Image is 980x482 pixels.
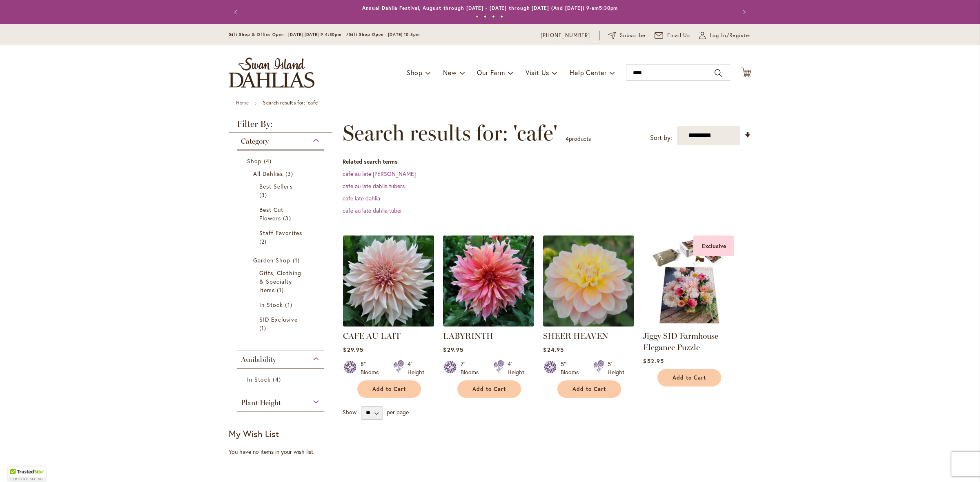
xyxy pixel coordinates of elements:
span: $29.95 [343,346,363,353]
button: Add to Cart [457,380,521,398]
span: $29.95 [443,346,463,353]
img: Café Au Lait [341,233,437,329]
span: In Stock [247,375,271,383]
button: 4 of 4 [500,15,503,18]
strong: Filter By: [229,120,332,133]
iframe: Launch Accessibility Center [6,453,29,476]
span: Gift Shop & Office Open - [DATE]-[DATE] 9-4:30pm / [229,32,349,37]
span: Gift Shop Open - [DATE] 10-3pm [349,32,420,37]
span: $52.95 [643,357,664,365]
a: cafe au late dahlia tubers [343,182,405,190]
span: Best Sellers [259,182,293,190]
a: Jiggy SID Farmhouse Elegance Puzzle Exclusive [643,320,734,328]
span: Add to Cart [472,386,506,393]
span: Subscribe [620,31,646,40]
a: LABYRINTH [443,331,493,341]
a: CAFE AU LAIT [343,331,401,341]
label: Sort by: [650,130,672,145]
div: 8" Blooms [361,360,383,376]
span: Log In/Register [710,31,751,40]
img: Jiggy SID Farmhouse Elegance Puzzle [643,235,734,327]
span: Help Center [570,68,607,77]
span: All Dahlias [253,170,283,178]
span: 1 [259,324,268,332]
span: 3 [285,169,295,178]
span: SID Exclusive [259,315,298,323]
span: Plant Height [241,398,281,407]
span: 4 [273,375,283,384]
a: store logo [229,58,314,88]
span: Our Farm [477,68,505,77]
span: Garden Shop [253,256,291,264]
button: 3 of 4 [492,15,495,18]
button: Previous [229,4,245,20]
a: Best Sellers [259,182,304,199]
button: Add to Cart [557,380,621,398]
a: cafe late dahlia [343,194,380,202]
a: Labyrinth [443,320,534,328]
span: $24.95 [543,346,563,353]
a: cafe au late [PERSON_NAME] [343,170,416,178]
span: 1 [293,256,302,264]
a: In Stock [259,300,304,309]
span: per page [387,408,409,416]
span: Category [241,137,269,146]
span: 3 [283,214,293,222]
span: 2 [259,237,269,246]
div: 4' Height [408,360,424,376]
img: SHEER HEAVEN [543,235,634,327]
a: Annual Dahlia Festival, August through [DATE] - [DATE] through [DATE] (And [DATE]) 9-am5:30pm [362,5,618,11]
dt: Related search terms [343,158,751,166]
a: Gifts, Clothing &amp; Specialty Items [259,269,304,294]
a: Shop [247,157,316,165]
span: Best Cut Flowers [259,206,283,222]
strong: My Wish List [229,428,279,440]
img: Labyrinth [443,235,534,327]
a: SID Exclusive [259,315,304,332]
span: Add to Cart [572,386,606,393]
span: Add to Cart [673,374,706,381]
p: products [566,132,591,145]
a: In Stock 4 [247,375,316,384]
button: 1 of 4 [476,15,479,18]
span: New [443,68,457,77]
button: 2 of 4 [484,15,487,18]
a: SHEER HEAVEN [543,331,608,341]
button: Add to Cart [357,380,421,398]
span: Show [343,408,356,416]
a: [PHONE_NUMBER] [541,31,590,40]
span: Visit Us [526,68,549,77]
a: Jiggy SID Farmhouse Elegance Puzzle [643,331,718,352]
div: 5" Blooms [561,360,584,376]
span: 3 [259,191,269,199]
span: Shop [407,68,423,77]
button: Next [735,4,751,20]
button: Add to Cart [657,369,721,386]
div: 4' Height [508,360,524,376]
a: All Dahlias [253,169,310,178]
a: SHEER HEAVEN [543,320,634,328]
a: Garden Shop [253,256,310,264]
div: 7" Blooms [461,360,483,376]
span: Staff Favorites [259,229,302,237]
a: Staff Favorites [259,229,304,246]
a: Email Us [655,31,690,40]
span: 4 [566,135,569,142]
a: Café Au Lait [343,320,434,328]
span: Availability [241,355,276,364]
div: Exclusive [693,235,734,256]
span: In Stock [259,301,283,309]
span: Shop [247,157,262,165]
span: 4 [264,157,274,165]
div: You have no items in your wish list. [229,448,338,456]
a: Log In/Register [699,31,751,40]
span: Add to Cart [372,386,406,393]
div: 5' Height [608,360,624,376]
a: Home [236,100,249,106]
a: cafe au late dahlia tuber [343,207,402,214]
a: Best Cut Flowers [259,205,304,222]
span: Search results for: 'cafe' [343,121,557,145]
span: Email Us [667,31,690,40]
span: 1 [277,286,286,294]
a: Subscribe [608,31,646,40]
